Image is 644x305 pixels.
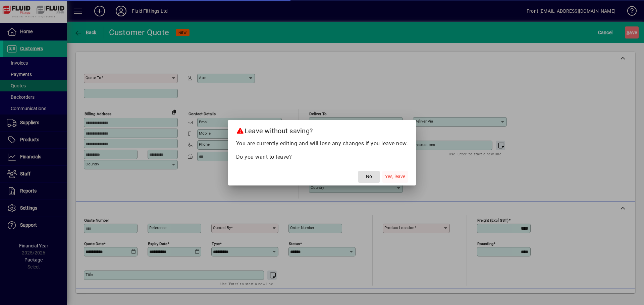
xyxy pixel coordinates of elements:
h2: Leave without saving? [228,120,416,139]
button: Yes, leave [382,171,408,183]
p: You are currently editing and will lose any changes if you leave now. [236,140,408,148]
span: Yes, leave [385,173,405,180]
p: Do you want to leave? [236,153,408,161]
button: No [358,171,380,183]
span: No [366,173,372,180]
